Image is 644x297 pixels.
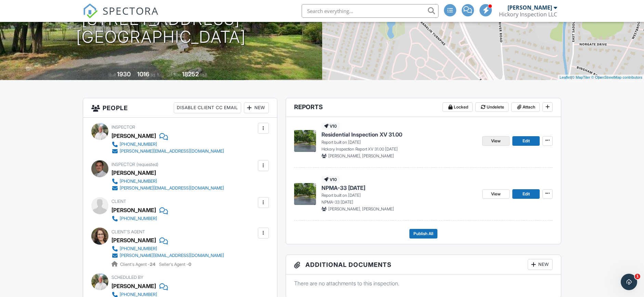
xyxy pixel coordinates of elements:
div: [PHONE_NUMBER] [120,216,157,221]
h1: [STREET_ADDRESS] [GEOGRAPHIC_DATA] [76,10,246,47]
span: sq. ft. [150,72,160,77]
div: Disable Client CC Email [174,102,241,113]
span: SPECTORA [103,3,159,18]
div: [PERSON_NAME] [111,131,156,141]
a: SPECTORA [83,9,159,24]
div: Hickory Inspection LLC [499,11,557,18]
span: Client's Agent [111,229,145,234]
div: [PERSON_NAME][EMAIL_ADDRESS][DOMAIN_NAME] [120,253,224,258]
span: Client's Agent - [120,262,156,267]
a: [PERSON_NAME][EMAIL_ADDRESS][DOMAIN_NAME] [111,252,224,259]
span: Seller's Agent - [159,262,191,267]
div: 1930 [117,70,131,78]
div: [PERSON_NAME][EMAIL_ADDRESS][DOMAIN_NAME] [120,148,224,154]
div: 18252 [182,70,199,78]
strong: 0 [188,262,191,267]
a: [PERSON_NAME][EMAIL_ADDRESS][DOMAIN_NAME] [111,148,224,155]
a: © MapTiler [572,75,590,79]
a: [PHONE_NUMBER] [111,141,224,148]
input: Search everything... [302,4,438,18]
a: [PERSON_NAME][EMAIL_ADDRESS][DOMAIN_NAME] [111,185,224,192]
div: [PHONE_NUMBER] [120,142,157,147]
p: There are no attachments to this inspection. [294,280,553,287]
span: Lot Size [167,72,181,77]
span: 1 [635,274,640,279]
div: [PERSON_NAME][EMAIL_ADDRESS][DOMAIN_NAME] [120,185,224,191]
div: 1016 [137,70,149,78]
div: New [244,102,269,113]
span: Scheduled By [111,275,143,280]
span: Inspector [111,162,135,167]
h3: People [83,98,277,118]
span: (requested) [136,162,158,167]
span: Built [108,72,116,77]
iframe: Intercom live chat [621,274,637,290]
div: [PERSON_NAME] [111,281,156,291]
a: Leaflet [560,75,571,79]
span: Inspector [111,125,135,130]
div: [PHONE_NUMBER] [120,179,157,184]
a: [PHONE_NUMBER] [111,215,162,222]
span: sq.ft. [200,72,208,77]
div: | [558,75,644,80]
h3: Additional Documents [286,255,561,274]
div: [PERSON_NAME] [111,205,156,215]
img: The Best Home Inspection Software - Spectora [83,3,98,18]
a: © OpenStreetMap contributors [591,75,642,79]
strong: 24 [150,262,155,267]
a: [PERSON_NAME] [111,235,156,245]
div: [PERSON_NAME] [111,168,156,178]
div: [PERSON_NAME] [508,4,552,11]
span: Client [111,199,126,204]
div: New [528,259,553,270]
a: [PHONE_NUMBER] [111,178,224,185]
div: [PHONE_NUMBER] [120,246,157,251]
a: [PHONE_NUMBER] [111,245,224,252]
